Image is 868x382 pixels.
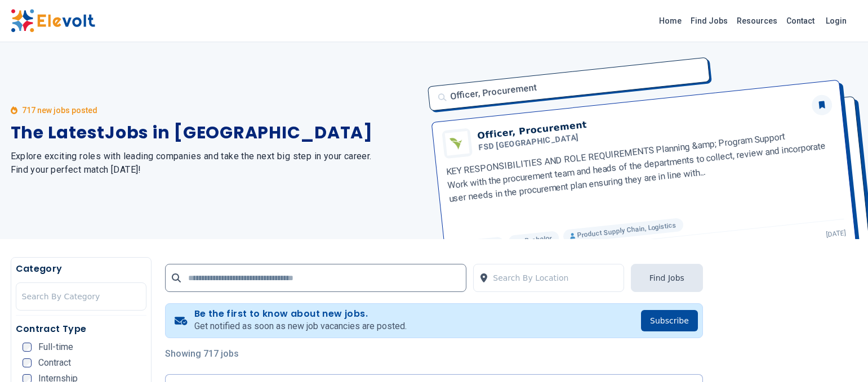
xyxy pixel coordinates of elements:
[38,358,71,367] span: Contract
[194,320,407,333] p: Get notified as soon as new job vacancies are posted.
[16,322,147,336] h5: Contract Type
[11,150,421,177] h2: Explore exciting roles with leading companies and take the next big step in your career. Find you...
[782,12,819,30] a: Contact
[194,308,407,320] h4: Be the first to know about new jobs.
[686,12,732,30] a: Find Jobs
[165,347,703,361] p: Showing 717 jobs
[732,12,782,30] a: Resources
[23,343,32,352] input: Full-time
[11,123,421,143] h1: The Latest Jobs in [GEOGRAPHIC_DATA]
[641,310,698,331] button: Subscribe
[655,12,686,30] a: Home
[11,9,95,33] img: Elevolt
[38,343,73,352] span: Full-time
[23,358,32,367] input: Contract
[631,264,703,292] button: Find Jobs
[819,10,853,32] a: Login
[16,262,147,276] h5: Category
[22,105,97,116] p: 717 new jobs posted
